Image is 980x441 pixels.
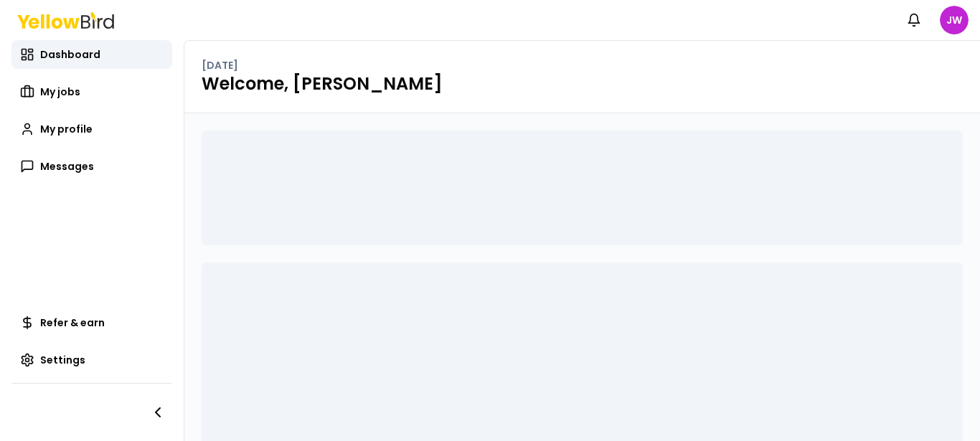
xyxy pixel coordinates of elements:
span: JW [940,6,969,34]
a: Messages [11,152,172,181]
a: My jobs [11,77,172,106]
a: Settings [11,346,172,374]
span: Settings [40,353,85,367]
span: My profile [40,122,93,136]
a: Dashboard [11,40,172,69]
span: Refer & earn [40,316,105,330]
p: [DATE] [202,58,238,72]
a: My profile [11,115,172,143]
span: Messages [40,159,94,174]
span: Dashboard [40,47,100,62]
h1: Welcome, [PERSON_NAME] [202,72,963,95]
a: Refer & earn [11,308,172,337]
span: My jobs [40,85,80,99]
